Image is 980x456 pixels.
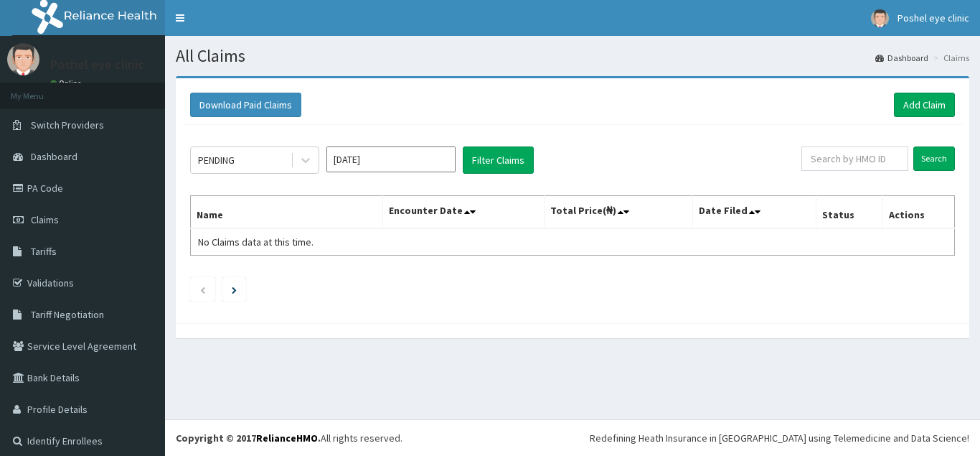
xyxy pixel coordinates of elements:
[31,308,104,321] span: Tariff Negotiation
[31,213,59,226] span: Claims
[198,236,314,248] span: No Claims data at this time.
[50,58,144,71] p: Poshel eye clinic
[176,47,969,65] h1: All Claims
[256,432,318,445] a: RelianceHMO
[31,150,77,163] span: Dashboard
[326,146,456,172] input: Select Month and Year
[693,196,816,229] th: Date Filed
[875,52,928,64] a: Dashboard
[930,52,969,64] li: Claims
[31,118,104,131] span: Switch Providers
[801,146,908,171] input: Search by HMO ID
[871,9,889,27] img: User Image
[544,196,693,229] th: Total Price(₦)
[190,93,301,117] button: Download Paid Claims
[31,245,57,258] span: Tariffs
[383,196,544,229] th: Encounter Date
[894,93,955,117] a: Add Claim
[191,196,383,229] th: Name
[165,419,980,456] footer: All rights reserved.
[897,11,969,24] span: Poshel eye clinic
[590,431,969,445] div: Redefining Heath Insurance in [GEOGRAPHIC_DATA] using Telemedicine and Data Science!
[176,432,321,445] strong: Copyright © 2017 .
[199,283,206,296] a: Previous page
[50,78,85,88] a: Online
[232,283,237,296] a: Next page
[816,196,883,229] th: Status
[198,153,235,167] div: PENDING
[913,146,955,171] input: Search
[882,196,954,229] th: Actions
[7,43,39,75] img: User Image
[463,146,534,174] button: Filter Claims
